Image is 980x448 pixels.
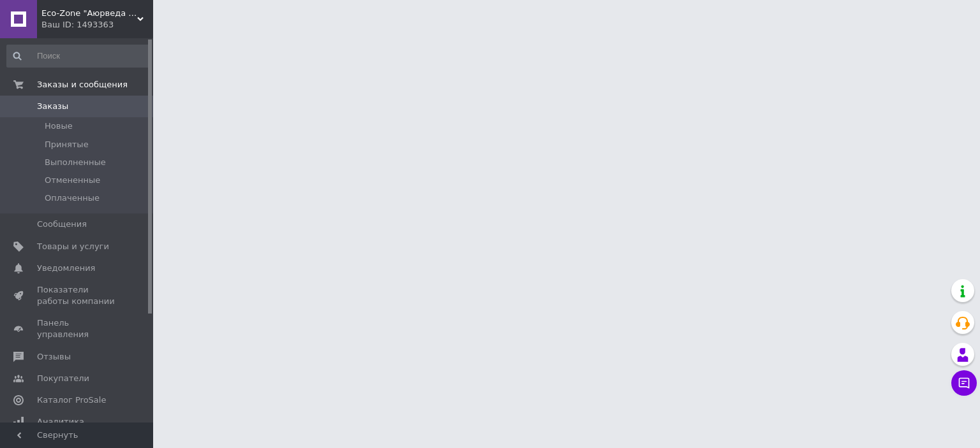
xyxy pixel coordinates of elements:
span: Новые [45,120,73,132]
span: Принятые [45,139,89,150]
span: Сообщения [37,219,87,230]
span: Каталог ProSale [37,394,106,406]
span: Отзывы [37,351,71,363]
span: Оплаченные [45,192,100,204]
span: Выполненные [45,157,106,168]
span: Заказы [37,101,68,112]
span: Уведомления [37,263,95,274]
span: Eco-Zone "Аюрведа для здоровья" [41,8,137,19]
span: Отмененные [45,175,100,186]
input: Поиск [6,45,151,68]
span: Показатели работы компании [37,284,118,307]
div: Ваш ID: 1493363 [41,19,153,31]
span: Покупатели [37,373,89,384]
button: Чат с покупателем [951,370,977,396]
span: Товары и услуги [37,241,109,252]
span: Аналитика [37,416,84,428]
span: Заказы и сообщения [37,79,128,90]
span: Панель управления [37,317,118,340]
